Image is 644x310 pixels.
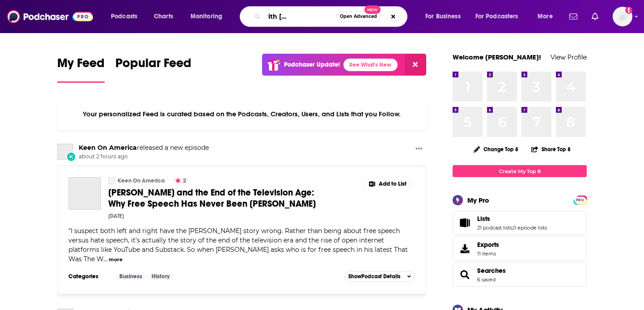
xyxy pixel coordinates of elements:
span: about 2 hours ago [79,153,209,161]
button: ShowPodcast Details [344,271,415,282]
a: Show notifications dropdown [566,9,581,24]
div: New Episode [66,152,76,161]
a: 0 episode lists [513,225,547,231]
a: See What's New [343,59,398,71]
a: Show notifications dropdown [588,9,602,24]
button: open menu [531,9,564,24]
div: [DATE] [108,213,124,219]
a: Searches [456,268,474,281]
span: I suspect both left and right have the [PERSON_NAME] story wrong. Rather than being about free sp... [68,227,408,263]
div: Search podcasts, credits, & more... [248,6,416,27]
button: Share Top 8 [531,140,571,158]
span: Exports [477,241,499,249]
span: Popular Feed [115,55,191,76]
span: For Business [425,10,461,23]
span: Exports [456,242,474,255]
span: ... [103,255,107,263]
span: New [364,5,381,14]
span: Podcasts [111,10,137,23]
a: Business [116,273,146,280]
button: Show More Button [364,177,411,191]
span: For Podcasters [475,10,518,23]
input: Search podcasts, credits, & more... [264,9,336,24]
a: Keen On America [79,144,137,152]
button: Change Top 8 [468,144,524,155]
div: My Pro [467,196,489,204]
img: User Profile [613,7,632,26]
span: PRO [575,197,585,204]
span: Searches [453,263,587,287]
button: open menu [184,9,234,24]
span: " [68,227,408,263]
a: 6 saved [477,276,496,283]
span: Monitoring [191,10,222,23]
span: Add to List [379,181,407,187]
span: Show Podcast Details [348,273,400,280]
a: Lists [456,217,474,229]
a: My Feed [57,55,105,83]
span: , [512,225,513,231]
a: Welcome [PERSON_NAME]! [453,53,541,61]
a: Keen On America [57,144,73,160]
div: Your personalized Feed is curated based on the Podcasts, Creators, Users, and Lists that you Follow. [57,99,426,129]
a: Lists [477,215,547,223]
h3: released a new episode [79,144,209,152]
a: Charts [148,9,178,24]
span: [PERSON_NAME] and the End of the Television Age: Why Free Speech Has Never Been [PERSON_NAME] [108,187,316,209]
svg: Add a profile image [625,7,632,14]
button: open menu [470,9,531,24]
span: Lists [453,211,587,235]
span: Charts [154,10,173,23]
a: 21 podcast lists [477,225,512,231]
span: More [538,10,553,23]
button: open menu [419,9,472,24]
h3: Categories [68,273,109,280]
span: Lists [477,215,490,223]
a: PRO [575,196,585,203]
a: Keen On America [108,177,115,184]
a: Popular Feed [115,55,191,83]
a: Keen On America [118,177,165,184]
a: View Profile [551,53,587,61]
img: Podchaser - Follow, Share and Rate Podcasts [7,8,93,25]
button: 2 [173,177,189,184]
a: History [148,273,173,280]
p: Podchaser Update! [284,61,340,68]
a: Searches [477,267,506,275]
button: open menu [105,9,149,24]
a: Exports [453,237,587,261]
a: [PERSON_NAME] and the End of the Television Age: Why Free Speech Has Never Been [PERSON_NAME] [108,187,326,209]
button: more [109,256,123,263]
button: Show profile menu [613,7,632,26]
span: Open Advanced [340,14,377,19]
span: My Feed [57,55,105,76]
span: Logged in as megcassidy [613,7,632,26]
span: 11 items [477,251,499,257]
button: Show More Button [412,144,426,155]
a: Create My Top 8 [453,165,587,177]
button: Open AdvancedNew [336,11,381,22]
a: Kimmel-Kirk and the End of the Television Age: Why Free Speech Has Never Been Freer [68,177,101,210]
